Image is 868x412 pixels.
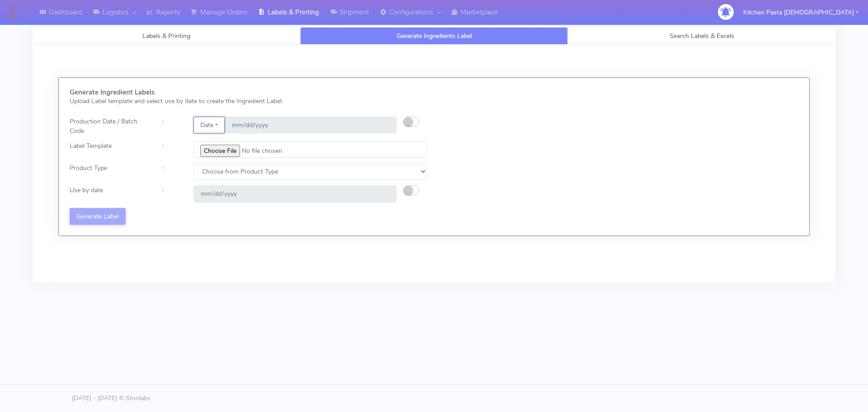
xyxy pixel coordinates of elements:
span: Generate Ingredients Label [396,32,472,40]
button: Kitchen Pasta [DEMOGRAPHIC_DATA] [736,3,865,22]
p: Upload Label template and select use by date to create the Ingredient Label. [70,96,427,106]
div: : [156,185,186,202]
div: : [156,117,186,136]
h5: Generate Ingredient Labels [70,89,427,96]
div: Label Template [63,141,156,158]
span: Labels & Printing [142,32,190,40]
button: Generate Label [70,208,126,225]
span: Search Labels & Excels [670,32,734,40]
ul: Tabs [33,27,835,45]
div: Production Date / Batch Code [63,117,156,136]
button: Date [193,117,225,133]
div: : [156,163,186,180]
div: Product Type [63,163,156,180]
div: Use by date [63,185,156,202]
div: : [156,141,186,158]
